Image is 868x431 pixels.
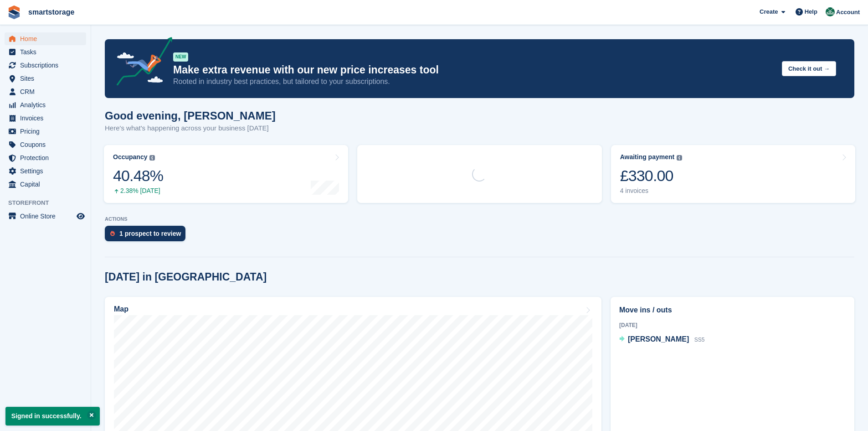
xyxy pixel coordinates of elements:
[5,59,86,72] a: menu
[173,63,775,77] p: Make extra revenue with our new price increases tool
[20,112,75,125] span: Invoices
[5,178,86,191] a: menu
[113,187,163,195] div: 2.38% [DATE]
[5,112,86,125] a: menu
[619,321,846,329] div: [DATE]
[114,305,128,313] h2: Map
[7,5,21,19] img: stora-icon-8386f47178a22dfd0bd8f6a31ec36ba5ce8667c1dd55bd0f319d3a0aa187defe.svg
[20,32,75,45] span: Home
[113,153,147,161] div: Occupancy
[620,187,683,195] div: 4 invoices
[619,334,704,346] a: [PERSON_NAME] SS5
[20,99,75,111] span: Analytics
[836,8,860,17] span: Account
[20,125,75,138] span: Pricing
[611,145,855,203] a: Awaiting payment £330.00 4 invoices
[5,151,86,164] a: menu
[105,123,276,134] p: Here's what's happening across your business [DATE]
[109,37,173,89] img: price-adjustments-announcement-icon-8257ccfd72463d97f412b2fc003d46551f7dbcb40ab6d574587a9cd5c0d94...
[677,155,682,161] img: icon-info-grey-7440780725fd019a000dd9b08b2336e03edf1995a4989e88bcd33f0948082b44.svg
[105,226,190,246] a: 1 prospect to review
[5,125,86,138] a: menu
[20,59,75,72] span: Subscriptions
[628,335,689,343] span: [PERSON_NAME]
[5,72,86,85] a: menu
[105,216,854,222] p: ACTIONS
[694,337,705,343] span: SS5
[75,211,86,222] a: Preview store
[826,7,835,16] img: Peter Britcliffe
[760,7,778,16] span: Create
[5,138,86,151] a: menu
[173,52,188,62] div: NEW
[5,85,86,98] a: menu
[20,210,75,223] span: Online Store
[619,305,846,316] h2: Move ins / outs
[620,153,675,161] div: Awaiting payment
[5,32,86,45] a: menu
[20,165,75,177] span: Settings
[104,145,348,203] a: Occupancy 40.48% 2.38% [DATE]
[149,155,155,161] img: icon-info-grey-7440780725fd019a000dd9b08b2336e03edf1995a4989e88bcd33f0948082b44.svg
[20,178,75,191] span: Capital
[5,210,86,223] a: menu
[173,77,775,87] p: Rooted in industry best practices, but tailored to your subscriptions.
[20,138,75,151] span: Coupons
[5,99,86,111] a: menu
[119,230,181,237] div: 1 prospect to review
[805,7,817,16] span: Help
[110,231,115,236] img: prospect-51fa495bee0391a8d652442698ab0144808aea92771e9ea1ae160a38d050c398.svg
[25,5,78,20] a: smartstorage
[105,271,267,283] h2: [DATE] in [GEOGRAPHIC_DATA]
[20,46,75,58] span: Tasks
[20,72,75,85] span: Sites
[620,166,683,185] div: £330.00
[20,85,75,98] span: CRM
[8,198,91,208] span: Storefront
[5,407,100,426] p: Signed in successfully.
[105,109,276,122] h1: Good evening, [PERSON_NAME]
[5,165,86,177] a: menu
[113,166,163,185] div: 40.48%
[5,46,86,58] a: menu
[20,151,75,164] span: Protection
[782,61,836,76] button: Check it out →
